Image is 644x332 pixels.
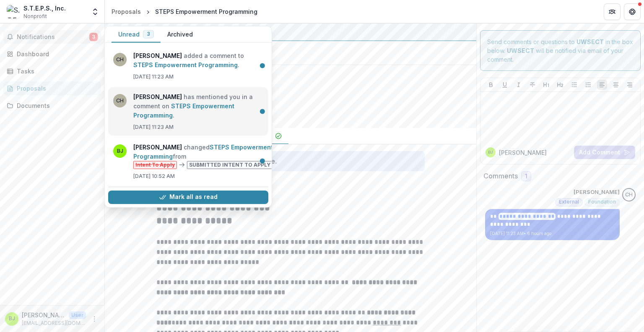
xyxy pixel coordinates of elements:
div: Tasks [17,67,94,76]
button: Unread [112,26,161,43]
div: Beatrice Jennette [488,150,493,154]
a: Tasks [3,64,101,78]
div: Documents [17,101,94,110]
a: STEPS Empowerment Programming [133,144,273,160]
h2: Comments [483,172,518,180]
a: STEPS Empowerment Programming [133,102,234,119]
button: Notifications3 [3,30,101,44]
p: [PERSON_NAME] [574,188,620,196]
p: [EMAIL_ADDRESS][DOMAIN_NAME] [22,319,86,327]
a: Documents [3,99,101,112]
button: Italicize [514,80,524,90]
div: Dashboard [17,50,94,58]
p: [DATE] 11:23 AM • 6 hours ago [490,230,615,237]
span: 3 [89,33,98,41]
span: Nonprofit [23,13,47,20]
p: changed from [133,143,276,169]
div: Send comments or questions to in the box below. will be notified via email of your comment. [480,30,641,71]
div: S.T.E.P.S., Inc. [23,4,66,13]
button: Strike [527,80,538,90]
button: Partners [604,3,621,20]
div: Proposals [17,84,94,93]
span: 3 [147,31,150,37]
button: Heading 2 [555,80,565,90]
div: Carli Herz [625,192,633,198]
button: Align Left [597,80,607,90]
p: [PERSON_NAME] [22,311,65,319]
span: 1 [525,173,527,180]
a: Proposals [3,81,101,95]
strong: UWSECT [576,38,604,45]
button: More [89,314,99,324]
a: STEPS Empowerment Programming [133,61,238,68]
button: Bullet List [569,80,579,90]
div: Proposals [112,7,141,16]
img: S.T.E.P.S., Inc. [7,5,20,18]
div: Beatrice Jennette [9,316,15,322]
span: Notifications [17,34,89,41]
button: Heading 1 [541,80,551,90]
span: External [559,199,579,205]
button: Mark all as read [108,190,268,204]
p: has mentioned you in a comment on . [133,92,263,120]
a: Proposals [108,5,144,18]
button: Align Center [611,80,621,90]
button: Underline [500,80,510,90]
p: added a comment to . [133,51,263,70]
button: Archived [161,26,200,43]
span: Foundation [588,199,616,205]
button: Ordered List [583,80,593,90]
nav: breadcrumb [108,5,261,18]
button: Bold [486,80,496,90]
p: [PERSON_NAME] [499,148,547,157]
div: UWSECT [112,27,470,37]
div: STEPS Empowerment Programming [155,7,257,16]
button: Add Comment [574,146,635,159]
strong: UWSECT [507,47,534,54]
h2: STEPS Empowerment Programming [112,72,456,82]
button: Open entity switcher [89,3,101,20]
p: User [69,311,86,319]
button: Get Help [624,3,641,20]
a: Dashboard [3,47,101,61]
button: Align Right [625,80,635,90]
